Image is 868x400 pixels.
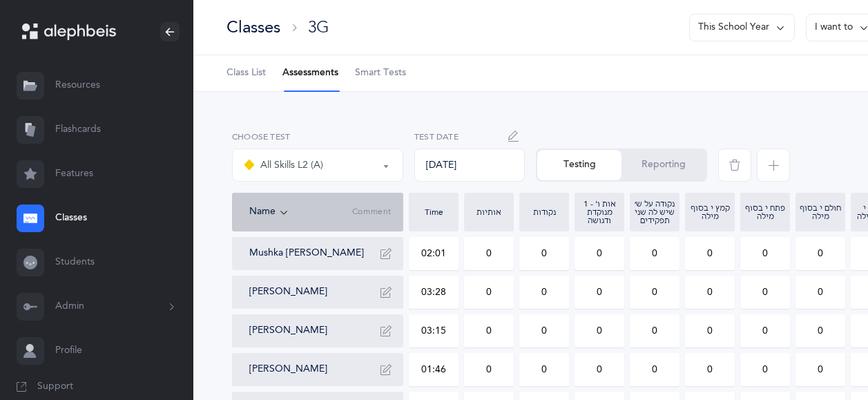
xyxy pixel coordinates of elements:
[226,66,266,80] span: Class List
[355,66,406,80] span: Smart Tests
[799,204,842,220] div: חולם י בסוף מילה
[232,149,403,182] button: All Skills L2 (A)
[249,285,327,299] button: [PERSON_NAME]
[352,207,392,218] span: Comment
[689,14,795,41] button: This School Year
[409,354,458,385] input: MM:SS
[37,380,73,394] span: Support
[232,131,403,143] label: Choose test
[308,16,329,39] div: 3G
[412,208,455,216] div: Time
[744,204,787,220] div: פתח י בסוף מילה
[249,363,327,377] button: [PERSON_NAME]
[578,200,621,225] div: 1 - אות ו' מנוקדת ודגושה
[409,238,458,269] input: MM:SS
[633,200,676,225] div: נקודה על ש׳ שיש לה שני תפקידים
[467,208,510,216] div: אותיות
[414,131,525,143] label: Test Date
[414,149,525,182] div: [DATE]
[226,16,280,39] div: Classes
[409,276,458,308] input: MM:SS
[244,157,323,173] div: All Skills L2 (A)
[249,204,352,220] div: Name
[688,204,731,220] div: קמץ י בסוף מילה
[249,324,327,338] button: [PERSON_NAME]
[523,208,566,216] div: נקודות
[621,150,706,180] button: Reporting
[249,247,364,260] button: Mushka [PERSON_NAME]
[409,315,458,347] input: MM:SS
